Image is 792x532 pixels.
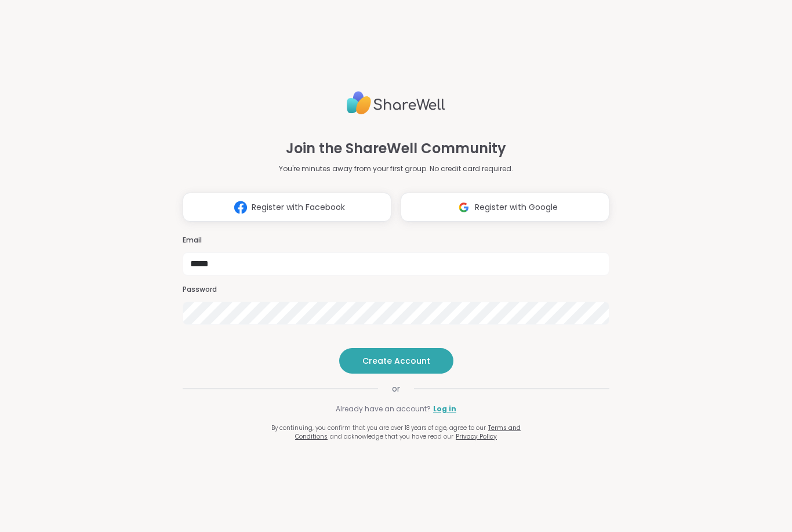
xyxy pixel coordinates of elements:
[456,432,497,441] a: Privacy Policy
[252,201,345,213] span: Register with Facebook
[279,164,513,174] p: You're minutes away from your first group. No credit card required.
[286,138,506,159] h1: Join the ShareWell Community
[362,355,430,367] span: Create Account
[183,236,609,245] h3: Email
[401,193,609,222] button: Register with Google
[339,348,453,374] button: Create Account
[475,201,558,213] span: Register with Google
[183,285,609,295] h3: Password
[347,86,445,120] img: ShareWell Logo
[336,404,431,414] span: Already have an account?
[330,432,453,441] span: and acknowledge that you have read our
[295,424,521,441] a: Terms and Conditions
[378,383,414,395] span: or
[453,197,475,218] img: ShareWell Logomark
[230,197,252,218] img: ShareWell Logomark
[433,404,456,414] a: Log in
[271,424,486,432] span: By continuing, you confirm that you are over 18 years of age, agree to our
[183,193,391,222] button: Register with Facebook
